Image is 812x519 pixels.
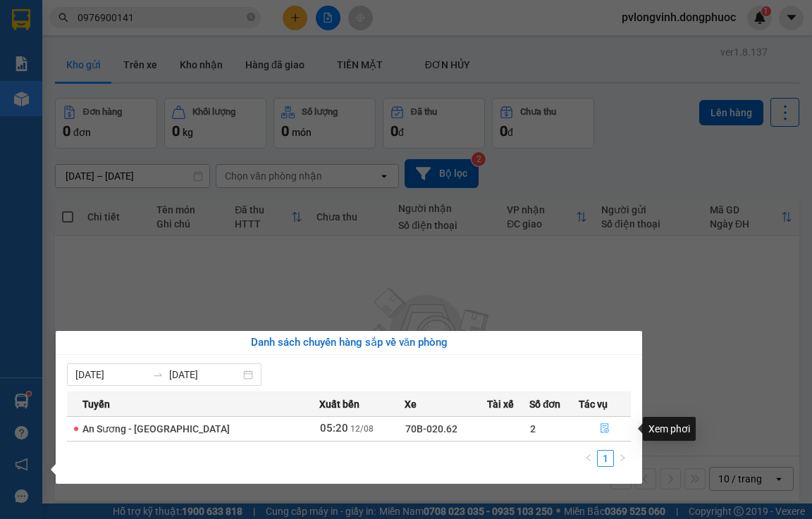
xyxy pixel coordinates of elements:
[320,422,348,434] span: 05:20
[152,369,164,380] span: to
[405,423,457,434] span: 70B-020.62
[350,424,374,434] span: 12/08
[487,396,514,412] span: Tài xế
[529,396,561,412] span: Số đơn
[82,423,230,434] span: An Sương - [GEOGRAPHIC_DATA]
[614,450,631,467] button: right
[600,423,610,434] span: file-done
[82,396,110,412] span: Tuyến
[580,450,597,467] li: Previous Page
[152,369,164,380] span: swap-right
[579,396,608,412] span: Tác vụ
[530,423,536,434] span: 2
[405,396,417,412] span: Xe
[584,454,593,462] span: left
[579,418,630,440] button: file-done
[319,396,359,412] span: Xuất bến
[618,454,627,462] span: right
[614,450,631,467] li: Next Page
[67,334,631,351] div: Danh sách chuyến hàng sắp về văn phòng
[169,367,240,382] input: Đến ngày
[597,450,614,467] li: 1
[643,417,696,441] div: Xem phơi
[598,451,613,466] a: 1
[75,367,147,382] input: Từ ngày
[580,450,597,467] button: left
